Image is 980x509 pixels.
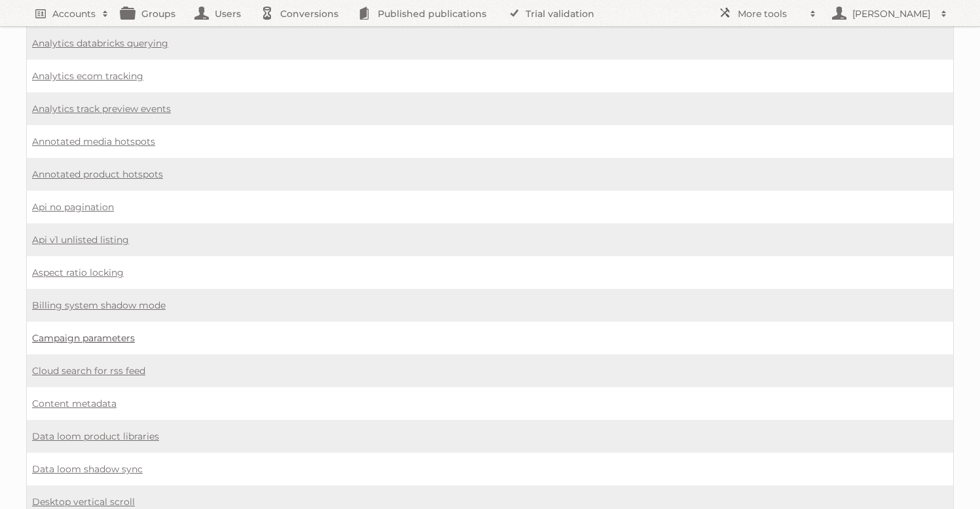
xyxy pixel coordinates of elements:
[32,70,143,82] a: Analytics ecom tracking
[32,332,135,344] a: Campaign parameters
[32,234,129,246] a: Api v1 unlisted listing
[32,37,168,49] a: Analytics databricks querying
[32,496,135,508] a: Desktop vertical scroll
[32,267,124,278] a: Aspect ratio locking
[52,7,96,20] h2: Accounts
[32,365,145,377] a: Cloud search for rss feed
[32,103,171,115] a: Analytics track preview events
[32,299,166,311] a: Billing system shadow mode
[32,168,163,180] a: Annotated product hotspots
[849,7,934,20] h2: [PERSON_NAME]
[32,201,114,213] a: Api no pagination
[32,463,143,475] a: Data loom shadow sync
[32,430,159,442] a: Data loom product libraries
[32,398,117,409] a: Content metadata
[32,136,155,147] a: Annotated media hotspots
[738,7,803,20] h2: More tools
